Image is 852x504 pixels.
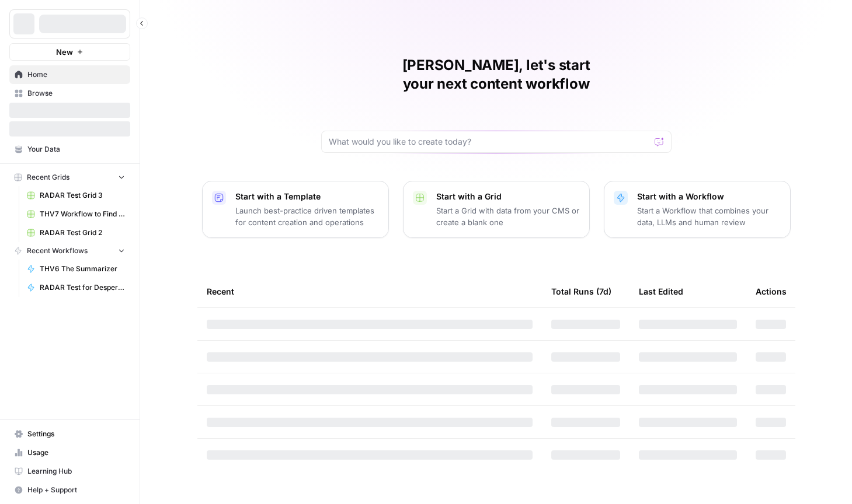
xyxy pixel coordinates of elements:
[9,43,130,61] button: New
[9,242,130,260] button: Recent Workflows
[9,65,130,84] a: Home
[40,190,125,201] span: RADAR Test Grid 3
[27,246,88,256] span: Recent Workflows
[639,275,683,307] div: Last Edited
[40,264,125,274] span: THV6 The Summarizer
[27,69,125,80] span: Home
[40,228,125,238] span: RADAR Test Grid 2
[56,46,73,58] span: New
[22,278,130,297] a: RADAR Test for Desperation 3 (to Grid)
[27,172,69,183] span: Recent Grids
[9,140,130,159] a: Your Data
[329,136,650,148] input: What would you like to create today?
[403,181,590,238] button: Start with a GridStart a Grid with data from your CMS or create a blank one
[9,169,130,186] button: Recent Grids
[27,88,125,99] span: Browse
[321,56,672,93] h1: [PERSON_NAME], let's start your next content workflow
[9,84,130,103] a: Browse
[9,443,130,462] a: Usage
[27,485,125,495] span: Help + Support
[27,429,125,439] span: Settings
[202,181,389,238] button: Start with a TemplateLaunch best-practice driven templates for content creation and operations
[637,205,781,228] p: Start a Workflow that combines your data, LLMs and human review
[22,223,130,242] a: RADAR Test Grid 2
[436,191,580,202] p: Start with a Grid
[27,466,125,477] span: Learning Hub
[40,209,125,219] span: THV7 Workflow to Find and Create Quality Reachouts
[27,447,125,458] span: Usage
[40,282,125,293] span: RADAR Test for Desperation 3 (to Grid)
[436,205,580,228] p: Start a Grid with data from your CMS or create a blank one
[27,144,125,155] span: Your Data
[235,191,379,202] p: Start with a Template
[9,481,130,499] button: Help + Support
[9,425,130,443] a: Settings
[22,205,130,223] a: THV7 Workflow to Find and Create Quality Reachouts
[756,275,787,307] div: Actions
[9,462,130,481] a: Learning Hub
[604,181,791,238] button: Start with a WorkflowStart a Workflow that combines your data, LLMs and human review
[637,191,781,202] p: Start with a Workflow
[551,275,611,307] div: Total Runs (7d)
[22,260,130,278] a: THV6 The Summarizer
[235,205,379,228] p: Launch best-practice driven templates for content creation and operations
[207,275,533,307] div: Recent
[22,186,130,205] a: RADAR Test Grid 3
